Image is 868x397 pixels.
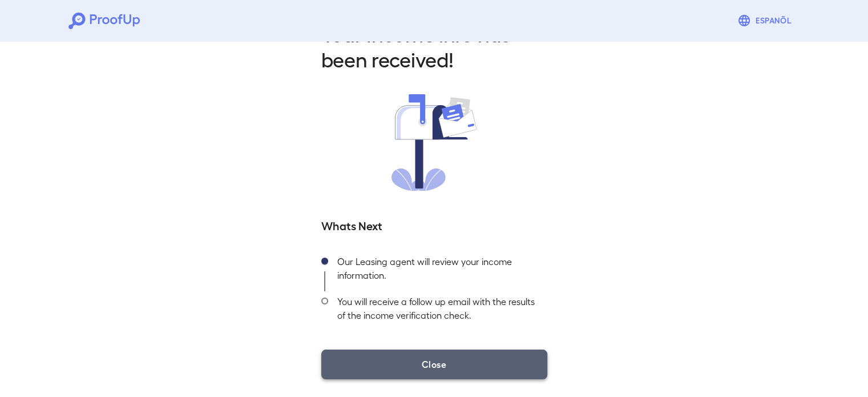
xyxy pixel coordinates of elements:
[391,94,477,191] img: received.svg
[328,251,547,291] div: Our Leasing agent will review your income information.
[321,217,547,233] h5: Whats Next
[321,350,547,379] button: Close
[328,291,547,331] div: You will receive a follow up email with the results of the income verification check.
[321,21,547,71] h2: Your Income info has been received!
[733,9,800,32] button: Espanõl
